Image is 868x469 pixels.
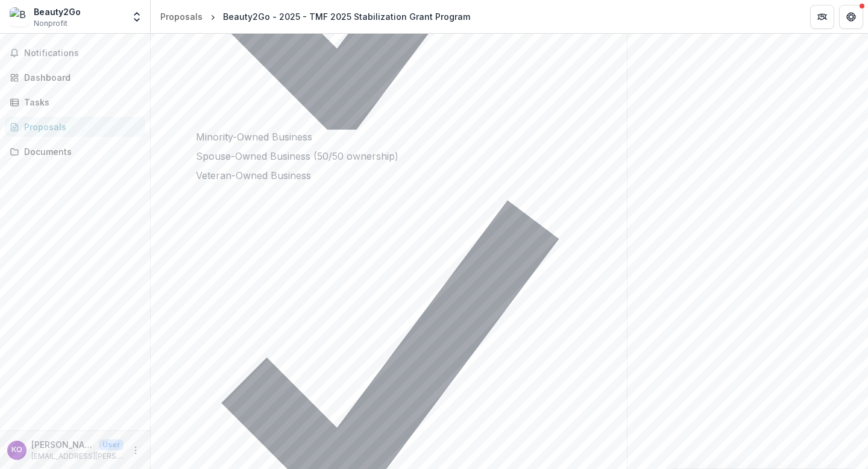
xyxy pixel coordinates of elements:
[128,443,143,458] button: More
[160,10,203,23] div: Proposals
[34,18,68,29] span: Nonprofit
[156,8,207,25] a: Proposals
[156,8,475,25] nav: breadcrumb
[31,451,124,462] p: [EMAIL_ADDRESS][PERSON_NAME][DOMAIN_NAME]
[24,96,136,109] div: Tasks
[223,10,470,23] div: Beauty2Go - 2025 - TMF 2025 Stabilization Grant Program
[5,92,145,112] a: Tasks
[24,71,136,84] div: Dashboard
[128,5,145,29] button: Open entity switcher
[196,131,312,143] span: Minority-Owned Business
[196,169,311,181] span: Veteran-Owned Business
[810,5,834,29] button: Partners
[99,439,124,450] p: User
[839,5,863,29] button: Get Help
[24,145,136,158] div: Documents
[24,121,136,133] div: Proposals
[11,446,22,454] div: Ky O’Brien
[5,117,145,137] a: Proposals
[5,68,145,87] a: Dashboard
[24,48,140,58] span: Notifications
[10,7,29,27] img: Beauty2Go
[5,43,145,63] button: Notifications
[5,142,145,162] a: Documents
[34,5,81,18] div: Beauty2Go
[196,150,398,162] span: Spouse-Owned Business (50/50 ownership)
[31,438,94,451] p: [PERSON_NAME]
